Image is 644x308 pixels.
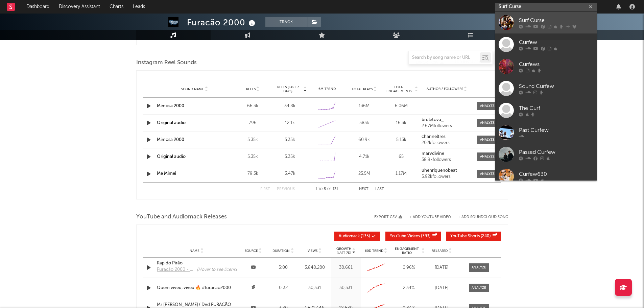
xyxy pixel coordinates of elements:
div: + Add YouTube Video [402,215,451,219]
div: 2.34 % [393,285,425,291]
span: Views [308,249,317,253]
input: Search for artists [495,3,597,11]
div: 25.5M [347,170,381,177]
a: Furacão 2000 - Topic [157,266,197,275]
span: YouTube Shorts [450,234,480,238]
div: 12.1k [273,120,307,126]
div: 66.3k [236,103,270,110]
strong: marvdivine [422,151,444,156]
div: Past Curfew [519,126,593,134]
div: 5.13k [384,137,418,143]
button: Export CSV [374,215,402,219]
a: Curfew [495,33,597,55]
input: Search by song name or URL [409,55,480,61]
span: Source [245,249,258,253]
button: First [260,187,270,191]
div: 38,661 [333,264,359,271]
strong: uhenriquenobeat [422,168,457,173]
div: 60.9k [347,137,381,143]
strong: channeltres [422,135,446,139]
span: Author / Followers [427,87,463,91]
a: Rap do Pirão [157,260,237,267]
button: YouTube Shorts(240) [446,232,501,241]
div: [DATE] [428,264,455,271]
span: Released [432,249,448,253]
button: Audiomack(135) [334,232,380,241]
span: Reels (last 7 days) [273,85,303,93]
span: Name [190,249,199,253]
div: 5.35k [273,137,307,143]
button: + Add SoundCloud Song [451,215,508,219]
button: YouTube Videos(393) [385,232,441,241]
div: 583k [347,120,381,126]
a: Sound Curfew [495,77,597,99]
div: Curfews [519,60,593,68]
div: 6M Trend [310,87,344,92]
span: ( 393 ) [390,234,431,238]
div: 3.47k [273,170,307,177]
span: Total Engagements [384,85,414,93]
div: 5:00 [270,264,297,271]
strong: bruletova_ [422,118,444,122]
a: uhenriquenobeat [422,168,472,173]
span: Audiomack [339,234,360,238]
div: 16.3k [384,120,418,126]
a: Mimosa 2000 [157,104,184,108]
a: marvdivine [422,151,472,156]
div: 202k followers [422,141,472,145]
a: Original audio [157,155,186,159]
div: 34.8k [273,103,307,110]
div: 4.71k [347,153,381,160]
div: 2.67M followers [422,124,472,128]
div: 38.9k followers [422,158,472,162]
span: Duration [272,249,290,253]
button: Last [375,187,384,191]
div: The Curf [519,104,593,112]
div: Curfew630 [519,170,593,178]
div: 5.35k [236,137,270,143]
a: Passed Curfew [495,143,597,165]
div: 65 [384,153,418,160]
span: 60D Trend [365,249,383,253]
a: bruletova_ [422,118,472,122]
div: Passed Curfew [519,148,593,156]
div: 1.17M [384,170,418,177]
div: 5.92k followers [422,174,472,179]
button: + Add YouTube Video [409,215,451,219]
span: Sound Name [181,87,204,91]
span: ( 135 ) [339,234,370,238]
button: + Add SoundCloud Song [458,215,508,219]
span: YouTube Videos [390,234,420,238]
div: [DATE] [428,285,455,291]
a: Past Curfew [495,121,597,143]
button: Next [359,187,368,191]
a: Original audio [157,121,186,125]
div: 0.96 % [393,264,425,271]
div: 3,848,280 [300,264,329,271]
div: 1 5 131 [308,185,345,193]
a: Surf Curse [495,11,597,33]
span: Total Plays [352,87,373,91]
a: Mimosa 2000 [157,138,184,142]
div: Furacão 2000 [187,17,257,28]
a: Quem viveu, viveu 🔥 #furacao2000 [157,285,237,291]
a: Curfew630 [495,165,597,187]
div: 79.3k [236,170,270,177]
div: 30,331 [300,285,329,291]
a: The Curf [495,99,597,121]
p: (Last 7d) [336,251,352,255]
div: 6.06M [384,103,418,110]
div: (Hover to see licensed songs) [197,266,253,273]
span: of [327,188,331,191]
div: 30,331 [333,285,359,291]
div: Sound Curfew [519,82,593,90]
span: Reels [246,87,256,91]
div: Curfew [519,38,593,46]
button: Previous [277,187,295,191]
p: Growth [336,247,352,251]
span: YouTube and Audiomack Releases [136,213,227,221]
div: 136M [347,103,381,110]
span: to [318,188,323,191]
